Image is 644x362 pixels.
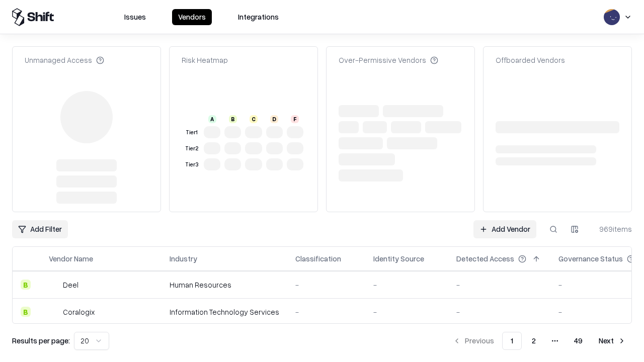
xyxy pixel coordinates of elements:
div: Risk Heatmap [182,55,228,65]
div: C [250,115,258,123]
div: Identity Source [373,253,424,264]
div: F [291,115,299,123]
img: Coralogix [49,307,59,317]
img: Deel [49,280,59,290]
div: Deel [63,280,78,290]
button: 2 [524,332,544,350]
nav: pagination [447,332,632,350]
button: Next [593,332,632,350]
button: Integrations [232,9,285,25]
div: - [373,280,440,290]
div: Information Technology Services [170,307,279,317]
div: Governance Status [558,253,623,264]
div: Coralogix [63,307,95,317]
button: Issues [118,9,152,25]
div: B [21,280,31,290]
div: B [229,115,237,123]
button: 1 [502,332,522,350]
p: Results per page: [12,335,70,346]
div: Classification [295,253,341,264]
button: 49 [566,332,591,350]
div: - [373,307,440,317]
div: Tier 1 [184,128,200,137]
div: Human Resources [170,280,279,290]
div: D [270,115,278,123]
button: Vendors [172,9,212,25]
div: - [456,307,542,317]
div: Detected Access [456,253,514,264]
div: Tier 2 [184,144,200,153]
div: A [208,115,216,123]
div: Industry [170,253,197,264]
div: - [456,280,542,290]
div: Offboarded Vendors [496,55,565,65]
div: Tier 3 [184,160,200,169]
button: Add Filter [12,220,68,238]
div: B [21,307,31,317]
div: Unmanaged Access [25,55,104,65]
div: Vendor Name [49,253,93,264]
div: - [295,307,357,317]
div: 969 items [592,224,632,234]
a: Add Vendor [473,220,536,238]
div: Over-Permissive Vendors [339,55,438,65]
div: - [295,280,357,290]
